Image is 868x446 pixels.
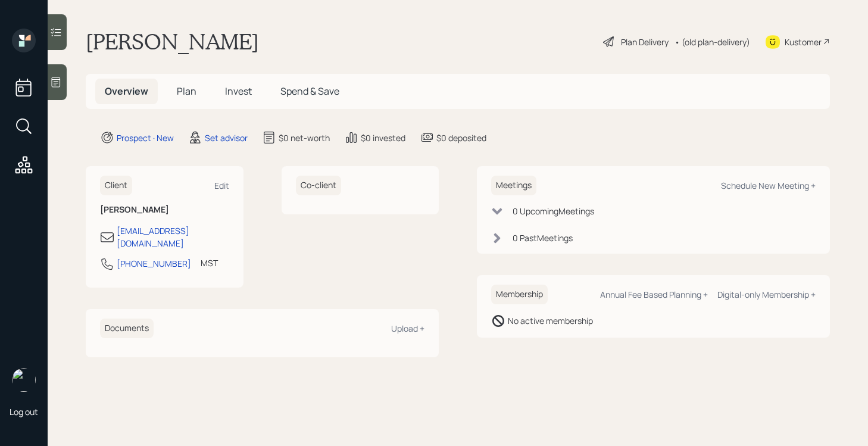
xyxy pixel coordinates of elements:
span: Overview [105,85,148,98]
h6: Membership [491,285,548,304]
div: Prospect · New [117,132,174,144]
div: [PHONE_NUMBER] [117,257,191,270]
h6: Co-client [296,176,341,195]
div: [EMAIL_ADDRESS][DOMAIN_NAME] [117,224,229,249]
div: Annual Fee Based Planning + [600,289,708,300]
div: No active membership [508,314,593,327]
h6: Meetings [491,176,536,195]
h6: Documents [100,319,154,338]
div: • (old plan-delivery) [675,36,750,48]
div: $0 invested [361,132,405,144]
div: Digital-only Membership + [717,289,816,300]
div: MST [201,257,218,269]
div: Edit [214,180,229,191]
h6: Client [100,176,132,195]
div: $0 net-worth [279,132,330,144]
h1: [PERSON_NAME] [86,29,259,55]
div: Set advisor [205,132,248,144]
div: $0 deposited [436,132,486,144]
div: Upload + [391,323,424,334]
div: 0 Upcoming Meeting s [513,205,594,217]
div: Schedule New Meeting + [721,180,816,191]
span: Invest [225,85,252,98]
img: retirable_logo.png [12,368,36,392]
span: Spend & Save [280,85,339,98]
span: Plan [177,85,196,98]
div: Kustomer [785,36,822,48]
div: 0 Past Meeting s [513,232,573,244]
div: Log out [10,406,38,417]
div: Plan Delivery [621,36,669,48]
h6: [PERSON_NAME] [100,205,229,215]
